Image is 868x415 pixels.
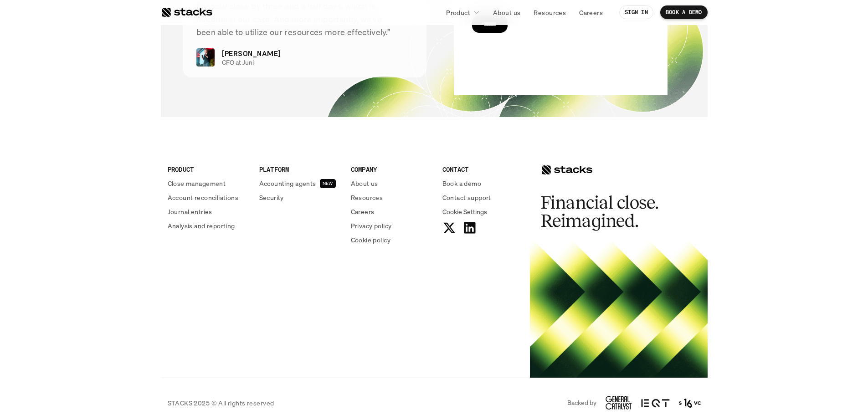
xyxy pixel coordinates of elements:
a: Resources [528,4,571,20]
a: Contact support [442,193,523,202]
a: Privacy policy [351,221,431,231]
a: Accounting agentsNEW [259,179,340,188]
a: BOOK A DEMO [660,5,708,19]
p: Book a demo [442,179,482,188]
p: SIGN IN [625,9,648,15]
a: Security [259,193,340,202]
a: Journal entries [168,207,248,216]
span: Cookie Settings [442,207,487,216]
p: PLATFORM [259,164,340,174]
p: PRODUCT [168,164,248,174]
p: Accounting agents [259,179,316,188]
p: About us [351,179,378,188]
p: Resources [534,8,566,17]
a: Account reconciliations [168,193,248,202]
p: CONTACT [442,164,523,174]
h2: Financial close. Reimagined. [541,194,678,230]
p: Product [446,8,470,17]
a: Analysis and reporting [168,221,248,231]
p: CFO at Juni [222,59,406,67]
p: Security [259,193,284,202]
p: Close management [168,179,226,188]
button: Cookie Trigger [442,207,487,216]
p: Careers [351,207,375,216]
h2: NEW [323,181,333,186]
p: Analysis and reporting [168,221,235,231]
a: Privacy Policy [108,174,148,180]
a: Cookie policy [351,235,431,245]
p: Privacy policy [351,221,392,231]
a: Book a demo [442,179,523,188]
a: SIGN IN [619,5,653,19]
a: About us [488,4,526,20]
p: Careers [579,8,603,17]
a: Careers [574,4,608,20]
p: Journal entries [168,207,212,216]
a: About us [351,179,431,188]
a: Close management [168,179,248,188]
p: About us [493,8,520,17]
a: Careers [351,207,431,216]
p: Resources [351,193,383,202]
p: BOOK A DEMO [666,9,702,15]
p: Cookie policy [351,235,390,245]
p: Contact support [442,193,491,202]
p: [PERSON_NAME] [222,48,281,59]
p: COMPANY [351,164,431,174]
p: Backed by [567,399,596,407]
p: Account reconciliations [168,193,239,202]
a: Resources [351,193,431,202]
p: STACKS 2025 © All rights reserved [168,398,274,408]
